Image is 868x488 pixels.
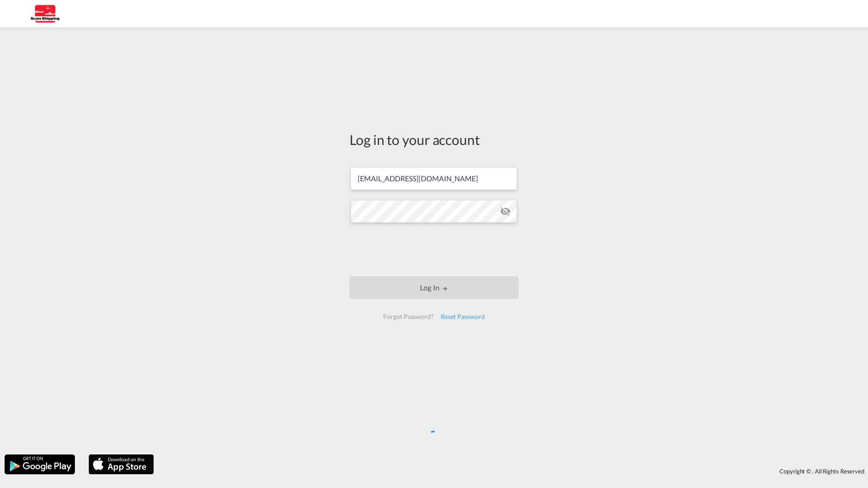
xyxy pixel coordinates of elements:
button: LOGIN [350,276,518,299]
div: Copyright © . All Rights Reserved [158,463,868,479]
img: apple.png [88,453,155,475]
img: google.png [4,453,76,475]
md-icon: icon-eye-off [500,206,511,217]
div: Reset Password [437,309,488,325]
img: 123b615026f311ee80dabbd30bc9e10f.jpg [14,4,75,24]
div: Log in to your account [350,130,518,149]
input: Enter email/phone number [350,167,517,190]
iframe: reCAPTCHA [365,232,503,267]
div: Forgot Password? [380,309,437,325]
